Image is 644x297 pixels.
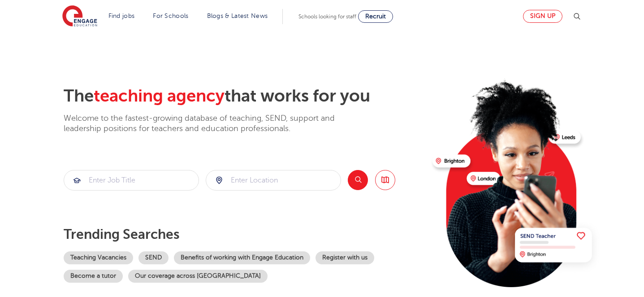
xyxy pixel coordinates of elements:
a: Our coverage across [GEOGRAPHIC_DATA] [128,270,268,283]
a: Benefits of working with Engage Education [174,251,310,264]
a: Recruit [358,10,393,23]
a: Find jobs [108,13,135,19]
button: Search [348,170,368,190]
a: For Schools [153,13,188,19]
img: Engage Education [62,5,97,28]
a: Teaching Vacancies [64,251,133,264]
a: Become a tutor [64,270,123,283]
a: Register with us [316,251,374,264]
a: Sign up [523,10,562,23]
input: Submit [64,170,199,190]
a: SEND [138,251,169,264]
a: Blogs & Latest News [207,13,268,19]
span: teaching agency [94,86,225,106]
span: Recruit [365,13,386,20]
div: Submit [206,170,341,191]
input: Submit [206,170,341,190]
h2: The that works for you [64,86,425,106]
p: Welcome to the fastest-growing database of teaching, SEND, support and leadership positions for t... [64,113,359,134]
div: Submit [64,170,199,191]
span: Schools looking for staff [298,13,356,20]
p: Trending searches [64,226,425,242]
